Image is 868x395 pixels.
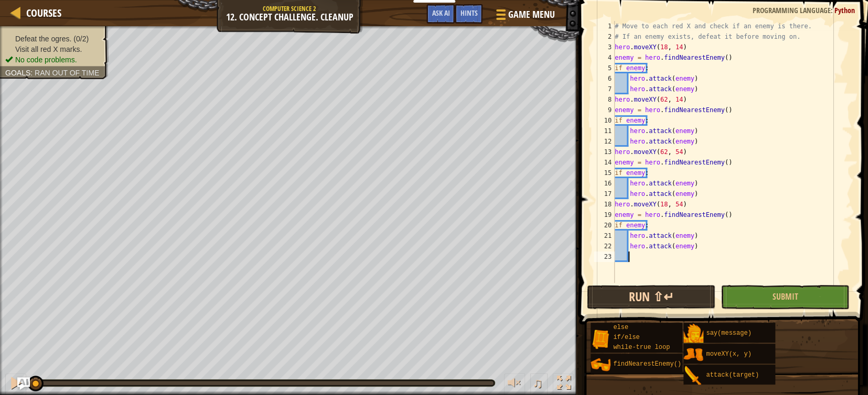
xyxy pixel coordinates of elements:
[594,189,615,199] div: 17
[594,84,615,94] div: 7
[587,285,715,309] button: Run ⇧↵
[613,324,628,331] span: else
[594,63,615,73] div: 5
[508,8,554,21] span: Game Menu
[594,136,615,147] div: 12
[5,44,101,54] li: Visit all red X marks.
[26,6,61,20] span: Courses
[591,355,610,375] img: portrait.png
[683,324,703,344] img: portrait.png
[5,54,101,65] li: No code problems.
[831,5,834,15] span: :
[15,45,82,53] span: Visit all red X marks.
[706,330,751,337] span: say(message)
[426,4,455,24] button: Ask AI
[594,105,615,115] div: 9
[594,31,615,42] div: 2
[594,126,615,136] div: 11
[5,69,30,77] span: Goals
[706,350,751,358] span: moveXY(x, y)
[594,168,615,178] div: 15
[5,374,26,395] button: Ctrl + P: Pause
[5,34,101,44] li: Defeat the ogres.
[30,69,35,77] span: :
[613,360,681,368] span: findNearestEnemy()
[594,178,615,189] div: 16
[488,4,561,29] button: Game Menu
[594,157,615,168] div: 14
[594,231,615,241] div: 21
[460,8,477,18] span: Hints
[21,6,61,20] a: Courses
[594,251,615,262] div: 23
[530,374,548,395] button: ♫
[594,199,615,210] div: 18
[594,94,615,105] div: 8
[504,374,525,395] button: Adjust volume
[594,42,615,52] div: 3
[432,8,449,18] span: Ask AI
[834,5,855,15] span: Python
[753,5,831,15] span: Programming language
[17,377,30,390] button: Ask AI
[532,375,543,391] span: ♫
[594,241,615,251] div: 22
[721,285,849,309] button: Submit
[706,371,759,379] span: attack(target)
[594,220,615,231] div: 20
[594,147,615,157] div: 13
[594,210,615,220] div: 19
[15,56,77,64] span: No code problems.
[15,35,89,43] span: Defeat the ogres. (0/2)
[613,334,639,341] span: if/else
[591,329,610,349] img: portrait.png
[594,21,615,31] div: 1
[35,69,99,77] span: Ran out of time
[683,345,703,365] img: portrait.png
[594,73,615,84] div: 6
[594,115,615,126] div: 10
[772,291,798,302] span: Submit
[553,374,574,395] button: Toggle fullscreen
[683,366,703,386] img: portrait.png
[594,52,615,63] div: 4
[613,344,670,351] span: while-true loop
